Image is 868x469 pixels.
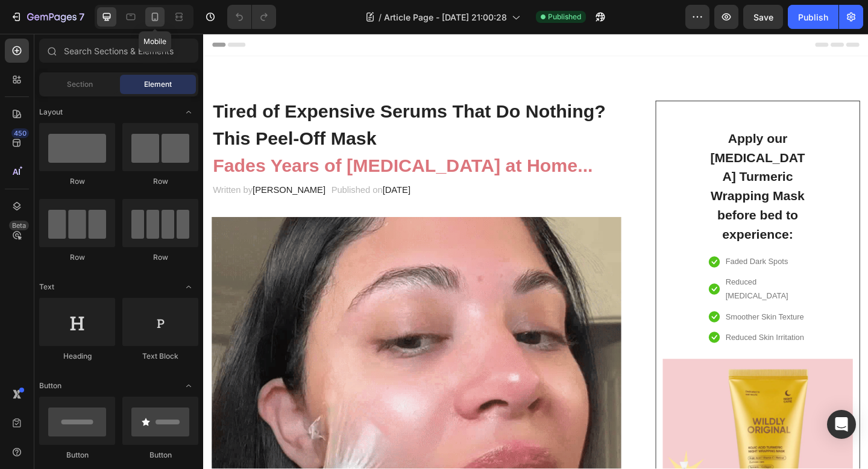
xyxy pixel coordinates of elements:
[743,5,783,29] button: Save
[11,128,29,138] div: 450
[39,107,63,118] span: Layout
[798,11,828,24] div: Publish
[548,11,581,22] span: Published
[39,351,115,362] div: Heading
[179,102,198,122] span: Toggle open
[39,282,54,292] span: Text
[384,11,507,24] span: Article Page - [DATE] 21:00:28
[179,277,198,297] span: Toggle open
[5,5,90,29] button: 7
[568,263,655,293] p: Reduced [MEDICAL_DATA]
[788,5,838,29] button: Publish
[39,252,115,263] div: Row
[568,323,653,338] p: Reduced Skin Irritation
[568,241,636,256] p: Faded Dark Spots
[122,450,198,461] div: Button
[39,176,115,187] div: Row
[827,410,856,439] div: Open Intercom Messenger
[144,79,172,90] span: Element
[179,376,198,395] span: Toggle open
[753,12,773,22] span: Save
[379,11,382,24] span: /
[122,252,198,263] div: Row
[122,351,198,362] div: Text Block
[227,5,276,29] div: Undo/Redo
[39,380,61,391] span: Button
[39,39,198,63] input: Search Sections & Elements
[550,102,656,230] h2: Apply our [MEDICAL_DATA] Turmeric Wrapping Mask before bed to experience:
[122,176,198,187] div: Row
[9,221,29,230] div: Beta
[67,79,93,90] span: Section
[79,10,84,24] p: 7
[568,301,653,316] p: Smoother Skin Texture
[203,34,868,469] iframe: Design area
[39,450,115,461] div: Button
